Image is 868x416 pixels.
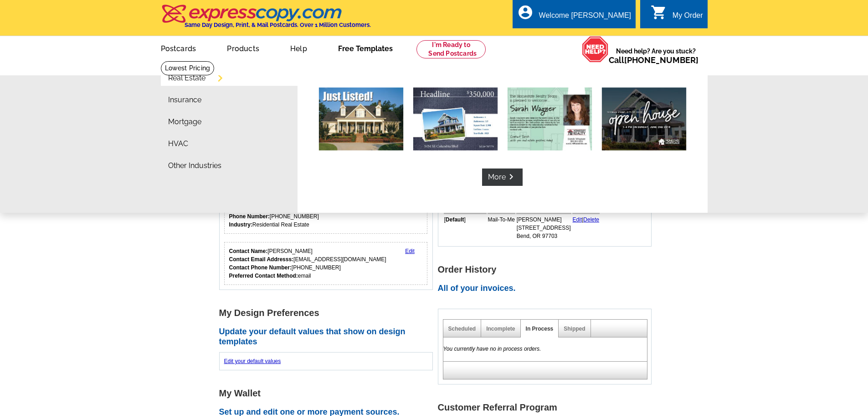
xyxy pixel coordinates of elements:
[582,36,609,63] img: help
[224,242,428,285] div: Who should we contact regarding order issues?
[624,55,699,65] a: [PHONE_NUMBER]
[161,11,371,28] a: Same Day Design, Print, & Mail Postcards. Over 1 Million Customers.
[601,88,686,151] img: Open house
[405,248,415,254] a: Edit
[438,284,657,294] h2: All of your invoices.
[482,169,523,186] a: Morekeyboard_arrow_right
[224,358,281,364] a: Edit your default values
[276,37,322,58] a: Help
[229,264,292,271] strong: Contact Phone Number:
[168,118,201,126] a: Mortgage
[673,11,703,24] div: My Order
[539,11,631,24] div: Welcome [PERSON_NAME]
[446,216,464,223] b: Default
[413,88,497,151] img: Just sold
[651,10,703,21] a: shopping_cart My Order
[212,37,274,58] a: Products
[324,37,407,58] a: Free Templates
[517,4,534,21] i: account_circle
[229,247,386,280] div: [PERSON_NAME] [EMAIL_ADDRESS][DOMAIN_NAME] [PHONE_NUMBER] email
[229,213,270,220] strong: Phone Number:
[444,215,487,241] td: [ ]
[488,215,515,241] td: Mail-To-Me
[219,308,438,318] h1: My Design Preferences
[583,216,599,223] a: Delete
[651,4,667,21] i: shopping_cart
[168,162,221,169] a: Other Industries
[229,221,252,228] strong: Industry:
[229,256,294,263] strong: Contact Email Addresss:
[507,88,591,151] img: Market report
[486,326,515,332] a: Incomplete
[146,37,211,58] a: Postcards
[438,265,657,274] h1: Order History
[609,47,703,65] span: Need help? Are you stuck?
[609,55,699,65] span: Call
[526,326,554,332] a: In Process
[516,215,571,241] td: [PERSON_NAME] [STREET_ADDRESS] Bend, OR 97703
[168,140,188,147] a: HVAC
[318,88,403,151] img: Just listed
[168,96,201,104] a: Insurance
[219,389,438,398] h1: My Wallet
[448,326,476,332] a: Scheduled
[229,273,298,279] strong: Preferred Contact Method:
[168,74,205,82] a: Real Estate
[572,215,600,241] td: |
[443,346,541,352] em: You currently have no in process orders.
[438,403,657,412] h1: Customer Referral Program
[185,21,371,28] h4: Same Day Design, Print, & Mail Postcards. Over 1 Million Customers.
[229,248,268,254] strong: Contact Name:
[573,216,582,223] a: Edit
[219,327,438,347] h2: Update your default values that show on design templates
[564,326,585,332] a: Shipped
